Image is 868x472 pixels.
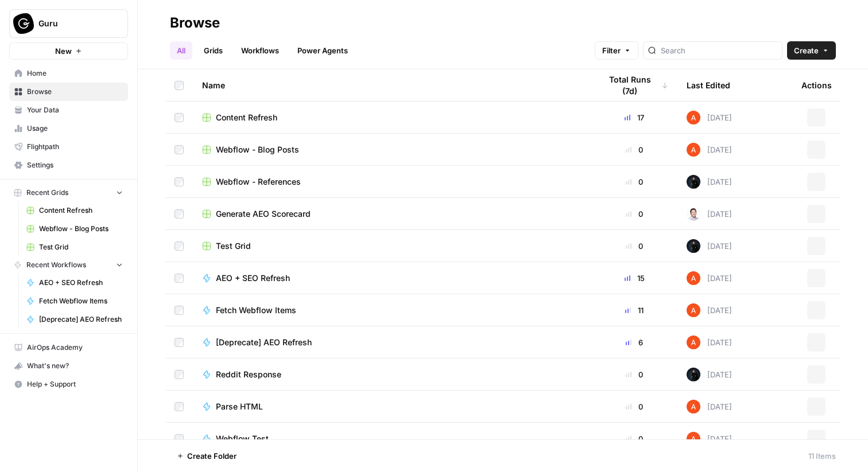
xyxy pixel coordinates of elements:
[600,208,668,220] div: 0
[10,357,127,375] div: What's new?
[27,123,123,134] span: Usage
[55,45,72,57] span: New
[202,69,582,101] div: Name
[27,342,123,353] span: AirOps Academy
[787,41,836,60] button: Create
[600,369,668,380] div: 0
[197,41,230,60] a: Grids
[600,433,668,444] div: 0
[801,69,832,101] div: Actions
[687,432,700,446] img: cje7zb9ux0f2nqyv5qqgv3u0jxek
[21,201,128,220] a: Content Refresh
[9,357,128,375] button: What's new?
[39,278,123,288] span: AEO + SEO Refresh
[687,239,700,253] img: mae98n22be7w2flmvint2g1h8u9g
[9,101,128,119] a: Your Data
[687,69,730,101] div: Last Edited
[39,224,123,234] span: Webflow - Blog Posts
[687,368,732,381] div: [DATE]
[808,450,836,462] div: 11 Items
[13,13,34,34] img: Guru Logo
[687,143,700,157] img: cje7zb9ux0f2nqyv5qqgv3u0jxek
[27,142,123,152] span: Flightpath
[216,305,296,316] span: Fetch Webflow Items
[39,205,123,216] span: Content Refresh
[687,111,700,124] img: cje7zb9ux0f2nqyv5qqgv3u0jxek
[187,450,237,462] span: Create Folder
[202,176,582,188] a: Webflow - References
[595,41,638,60] button: Filter
[26,188,68,198] span: Recent Grids
[27,87,123,97] span: Browse
[600,305,668,316] div: 11
[687,336,700,349] img: cje7zb9ux0f2nqyv5qqgv3u0jxek
[216,144,299,155] span: Webflow - Blog Posts
[202,369,582,380] a: Reddit Response
[687,111,732,124] div: [DATE]
[687,336,732,349] div: [DATE]
[27,379,123,389] span: Help + Support
[687,400,732,414] div: [DATE]
[687,239,732,253] div: [DATE]
[170,41,192,60] a: All
[170,447,243,465] button: Create Folder
[687,271,732,285] div: [DATE]
[600,240,668,252] div: 0
[687,432,732,446] div: [DATE]
[687,303,732,317] div: [DATE]
[687,143,732,157] div: [DATE]
[687,368,700,381] img: mae98n22be7w2flmvint2g1h8u9g
[202,272,582,284] a: AEO + SEO Refresh
[216,401,263,412] span: Parse HTML
[27,160,123,170] span: Settings
[600,176,668,188] div: 0
[216,112,277,123] span: Content Refresh
[9,119,128,138] a: Usage
[216,208,311,220] span: Generate AEO Scorecard
[216,272,290,284] span: AEO + SEO Refresh
[216,369,281,380] span: Reddit Response
[27,105,123,115] span: Your Data
[26,260,86,270] span: Recent Workflows
[9,83,128,101] a: Browse
[202,240,582,252] a: Test Grid
[600,337,668,348] div: 6
[600,401,668,412] div: 0
[21,310,128,329] a: [Deprecate] AEO Refresh
[687,207,732,221] div: [DATE]
[39,314,123,325] span: [Deprecate] AEO Refresh
[234,41,286,60] a: Workflows
[687,175,732,189] div: [DATE]
[9,338,128,357] a: AirOps Academy
[202,144,582,155] a: Webflow - Blog Posts
[21,274,128,292] a: AEO + SEO Refresh
[687,400,700,414] img: cje7zb9ux0f2nqyv5qqgv3u0jxek
[21,220,128,238] a: Webflow - Blog Posts
[600,272,668,284] div: 15
[9,156,128,174] a: Settings
[216,433,269,444] span: Webflow Test
[794,45,819,56] span: Create
[600,112,668,123] div: 17
[9,42,128,60] button: New
[39,296,123,306] span: Fetch Webflow Items
[600,69,668,101] div: Total Runs (7d)
[27,68,123,79] span: Home
[202,401,582,412] a: Parse HTML
[216,337,312,348] span: [Deprecate] AEO Refresh
[21,292,128,310] a: Fetch Webflow Items
[290,41,355,60] a: Power Agents
[39,242,123,252] span: Test Grid
[687,303,700,317] img: cje7zb9ux0f2nqyv5qqgv3u0jxek
[9,138,128,156] a: Flightpath
[21,238,128,256] a: Test Grid
[202,112,582,123] a: Content Refresh
[216,176,301,188] span: Webflow - References
[661,45,777,56] input: Search
[687,175,700,189] img: mae98n22be7w2flmvint2g1h8u9g
[9,375,128,393] button: Help + Support
[600,144,668,155] div: 0
[216,240,251,252] span: Test Grid
[202,433,582,444] a: Webflow Test
[202,337,582,348] a: [Deprecate] AEO Refresh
